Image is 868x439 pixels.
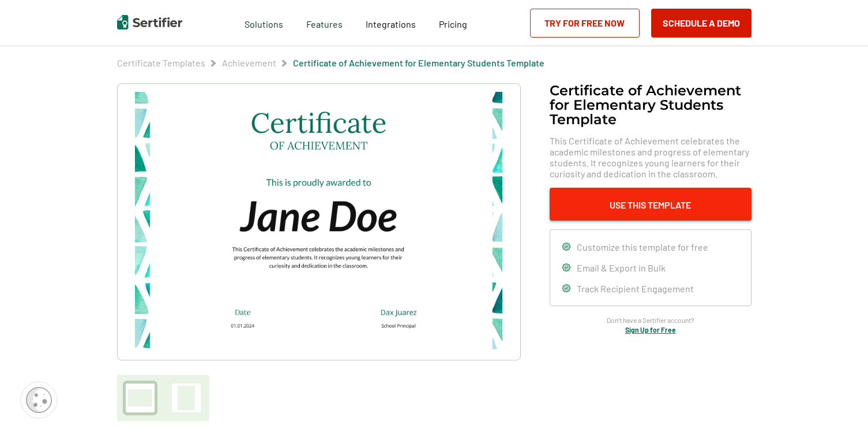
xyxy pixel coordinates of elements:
[607,315,694,326] span: Don’t have a Sertifier account?
[577,241,708,252] span: Customize this template for free
[117,57,205,68] a: Certificate Templates
[530,9,640,38] a: Try for Free Now
[222,57,276,69] span: Achievement
[245,16,283,30] span: Solutions
[135,92,502,352] img: Certificate of Achievement for Elementary Students Template
[293,57,544,69] span: Certificate of Achievement for Elementary Students Template
[293,57,544,68] a: Certificate of Achievement for Elementary Students Template
[117,15,182,29] img: Sertifier | Digital Credentialing Platform
[439,16,467,30] a: Pricing
[306,16,343,30] span: Features
[810,384,868,439] iframe: Chat Widget
[117,57,544,69] div: Breadcrumb
[550,188,751,221] button: Use This Template
[222,57,276,68] a: Achievement
[577,283,694,294] span: Track Recipient Engagement
[366,18,416,29] span: Integrations
[117,57,205,69] span: Certificate Templates
[625,326,676,334] a: Sign Up for Free
[651,9,751,38] button: Schedule a Demo
[550,135,751,179] span: This Certificate of Achievement celebrates the academic milestones and progress of elementary stu...
[439,18,467,29] span: Pricing
[550,83,751,127] h1: Certificate of Achievement for Elementary Students Template
[26,387,52,413] img: Cookie Popup Icon
[366,16,416,30] a: Integrations
[577,262,666,273] span: Email & Export in Bulk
